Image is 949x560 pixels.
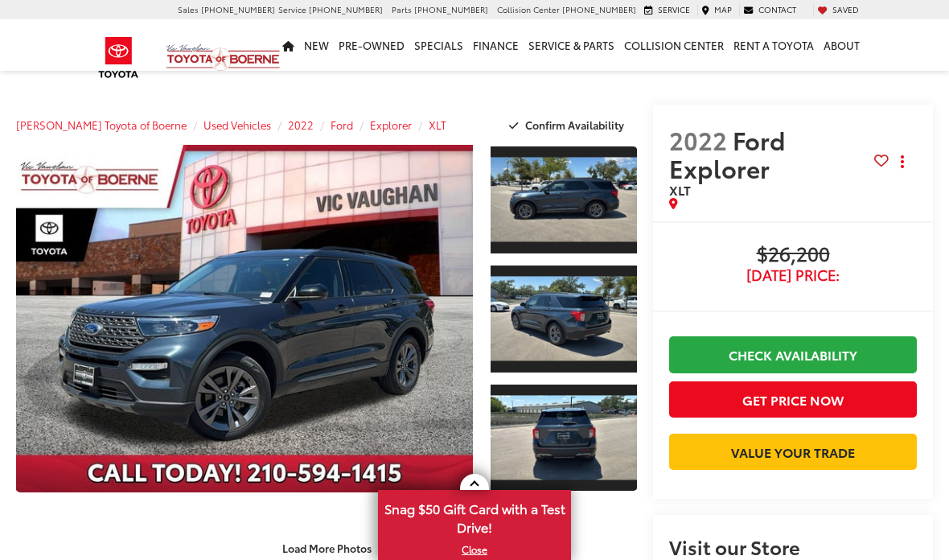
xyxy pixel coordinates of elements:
[524,19,619,71] a: Service & Parts: Opens in a new tab
[889,148,917,176] button: Actions
[392,3,412,15] span: Parts
[619,19,729,71] a: Collision Center
[669,122,785,185] span: Ford Explorer
[414,3,488,15] span: [PHONE_NUMBER]
[669,267,917,283] span: [DATE] Price:
[901,155,904,168] span: dropdown dots
[819,19,865,71] a: About
[299,19,334,71] a: New
[658,3,690,15] span: Service
[729,19,819,71] a: Rent a Toyota
[669,122,727,157] span: 2022
[669,434,917,470] a: Value Your Trade
[277,19,299,71] a: Home
[562,3,636,15] span: [PHONE_NUMBER]
[409,19,468,71] a: Specials
[278,3,306,15] span: Service
[429,117,446,132] a: XLT
[489,395,639,480] img: 2022 Ford Explorer XLT
[201,3,275,15] span: [PHONE_NUMBER]
[288,117,314,132] a: 2022
[640,4,694,15] a: Service
[497,3,560,15] span: Collision Center
[500,111,638,139] button: Confirm Availability
[758,3,796,15] span: Contact
[370,117,412,132] a: Explorer
[178,3,199,15] span: Sales
[203,117,271,132] a: Used Vehicles
[669,381,917,418] button: Get Price Now
[491,383,637,493] a: Expand Photo 3
[166,43,281,72] img: Vic Vaughan Toyota of Boerne
[813,4,863,15] a: My Saved Vehicles
[525,117,624,132] span: Confirm Availability
[334,19,409,71] a: Pre-Owned
[491,145,637,255] a: Expand Photo 1
[697,4,736,15] a: Map
[88,31,149,84] img: Toyota
[714,3,732,15] span: Map
[11,144,477,493] img: 2022 Ford Explorer XLT
[491,264,637,374] a: Expand Photo 2
[16,117,187,132] a: [PERSON_NAME] Toyota of Boerne
[669,336,917,373] a: Check Availability
[489,277,639,361] img: 2022 Ford Explorer XLT
[380,492,569,541] span: Snag $50 Gift Card with a Test Drive!
[832,3,859,15] span: Saved
[489,158,639,242] img: 2022 Ford Explorer XLT
[16,145,473,492] a: Expand Photo 0
[739,4,800,15] a: Contact
[669,180,691,199] span: XLT
[331,117,353,132] a: Ford
[309,3,383,15] span: [PHONE_NUMBER]
[468,19,524,71] a: Finance
[669,243,917,267] span: $26,200
[669,536,917,557] h2: Visit our Store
